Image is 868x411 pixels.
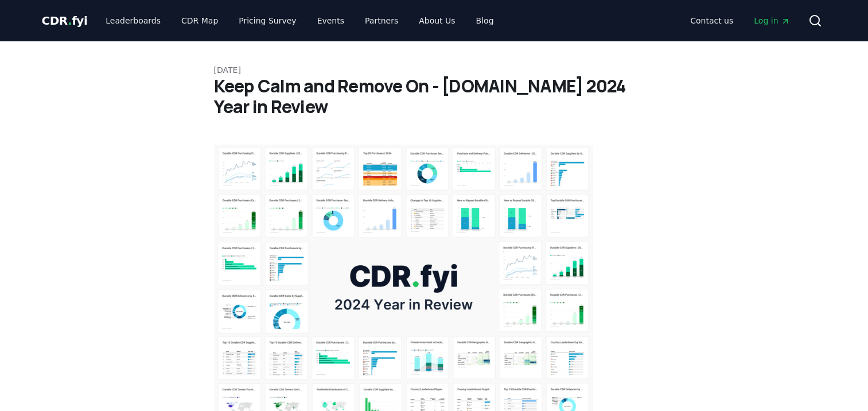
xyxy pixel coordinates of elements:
span: CDR fyi [42,14,88,28]
a: About Us [410,10,464,31]
span: Log in [754,15,789,26]
a: CDR Map [172,10,227,31]
a: Events [308,10,353,31]
a: Blog [467,10,503,31]
a: Partners [356,10,407,31]
nav: Main [681,10,799,31]
a: Leaderboards [96,10,170,31]
h1: Keep Calm and Remove On - [DOMAIN_NAME] 2024 Year in Review [214,76,655,117]
a: CDR.fyi [42,13,88,29]
a: Log in [745,10,799,31]
span: . [68,14,72,28]
a: Contact us [681,10,742,31]
nav: Main [96,10,503,31]
a: Pricing Survey [229,10,305,31]
p: [DATE] [214,64,655,76]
